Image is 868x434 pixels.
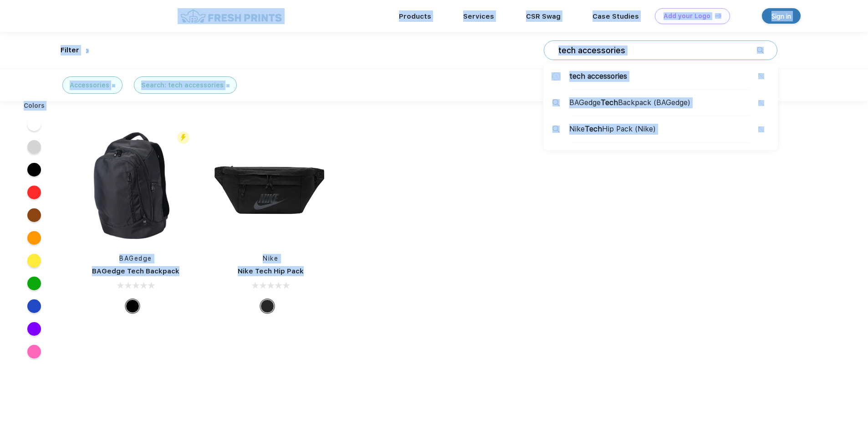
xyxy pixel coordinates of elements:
input: Search products for brands, styles, seasons etc... [557,45,757,56]
span: Tech [585,125,602,133]
img: dropdown.png [86,49,89,53]
span: Nike Hip Pack (Nike) [569,124,656,135]
a: BAGedge Tech Backpack [92,267,179,275]
img: desktop_search_2.svg [552,126,560,133]
div: Colors [17,101,52,111]
img: fo%20logo%202.webp [178,8,285,24]
div: Sign in [771,11,791,21]
span: BAGedge Backpack (BAGedge) [569,97,690,108]
span: accessories [587,72,627,81]
span: Tech [601,98,618,107]
img: copy_suggestion.svg [758,126,764,132]
a: Nike [263,255,278,262]
img: desktop_search_2.svg [552,99,560,106]
a: Services [463,12,494,20]
img: DT [715,13,721,18]
div: Accessories [70,81,109,90]
div: Add your Logo [664,12,710,20]
img: desktop_search_2.svg [757,47,764,54]
img: flash_active_toggle.svg [177,131,189,144]
img: copy_suggestion.svg [758,100,764,106]
img: copy_suggestion.svg [758,73,764,79]
div: Filter [61,45,79,56]
img: filter_cancel.svg [226,84,230,87]
a: Products [399,12,431,20]
img: func=resize&h=266 [210,124,331,245]
img: func=resize&h=266 [75,124,196,245]
a: BAGedge [119,255,152,262]
div: Search: tech accessories [141,81,224,90]
div: Black [260,299,274,313]
img: filter_cancel.svg [112,84,115,87]
img: search_history.svg [551,72,561,81]
a: CSR Swag [526,12,561,20]
div: Black [126,299,139,313]
a: Sign in [762,8,801,24]
a: Nike Tech Hip Pack [238,267,304,275]
span: tech [569,72,585,81]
